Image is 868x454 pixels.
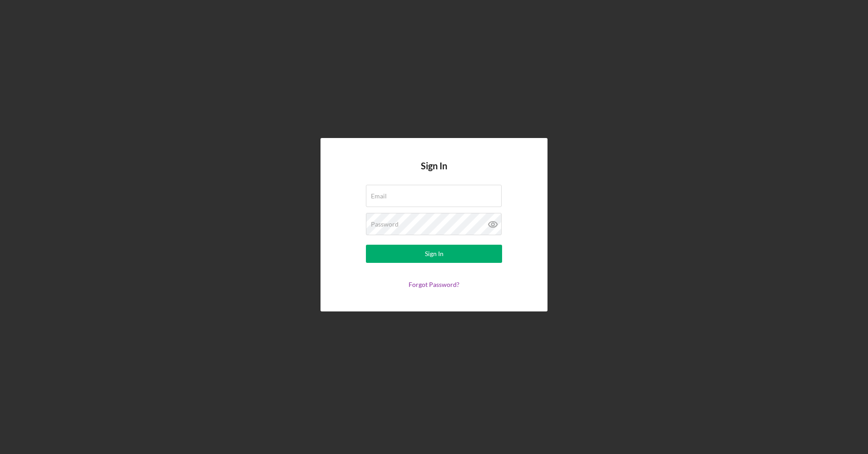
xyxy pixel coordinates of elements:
[371,192,387,200] label: Email
[421,161,447,185] h4: Sign In
[425,245,444,263] div: Sign In
[409,281,459,288] a: Forgot Password?
[371,221,399,228] label: Password
[366,245,502,263] button: Sign In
